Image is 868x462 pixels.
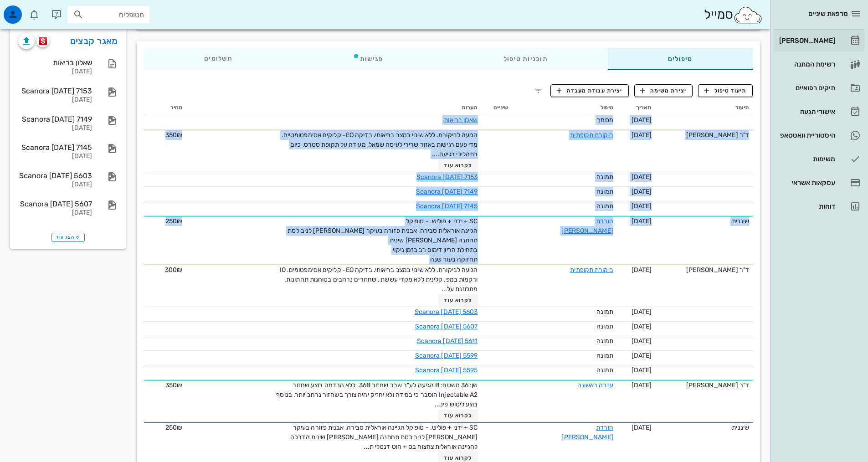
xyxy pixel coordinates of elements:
[774,124,864,146] a: היסטוריית וואטסאפ
[482,101,512,115] th: שיניים
[777,108,835,115] div: אישורי הגעה
[18,124,92,132] div: [DATE]
[444,162,472,169] span: לקרוא עוד
[557,87,622,95] span: יצירת עבודת מעבדה
[39,37,47,45] img: scanora logo
[144,101,186,115] th: מחיר
[27,7,32,13] span: תג
[561,424,613,441] a: הורדת [PERSON_NAME]
[444,455,472,461] span: לקרוא עוד
[596,173,613,181] span: תמונה
[808,10,848,18] span: מרפאת שיניים
[438,294,478,307] button: לקרוא עוד
[655,101,753,115] th: תיעוד
[444,412,472,419] span: לקרוא עוד
[290,424,478,451] span: SC + ידני + פוליש. - טופיקל הגיינה אוראלית סבירה, אבנית פזורה בעיקר [PERSON_NAME] לניב לסת תחתנה ...
[632,337,652,345] span: [DATE]
[18,171,92,180] div: Scanora [DATE] 5603
[165,131,182,139] span: 350₪
[570,266,613,274] a: ביקורת תקופתית
[596,352,613,359] span: תמונה
[415,366,478,374] a: Scanora [DATE] 5595
[70,34,118,48] a: מאגר קבצים
[561,217,613,235] a: הורדת [PERSON_NAME]
[632,381,652,389] span: [DATE]
[632,131,652,139] span: [DATE]
[659,380,749,390] div: ד"ר [PERSON_NAME]
[280,266,478,293] span: הגיעה לביקורת. ללא שינוי במצב בריאותי. בדיקה EO- קליקים אסימפטומים. IO ורקמות במפ. קלינית ללא מקד...
[416,202,478,210] a: Scanora [DATE] 7145
[51,233,85,242] button: הצג עוד
[774,172,864,194] a: עסקאות אשראי
[204,56,232,62] span: תשלומים
[777,37,835,44] div: [PERSON_NAME]
[632,366,652,374] span: [DATE]
[276,381,478,408] span: שן: 36 משטח: B הגיעה לע"ר שבר שחזור 36B. ללא הרדמה בוצע שחזור Injectable A2 הוסבר כי במידה ולא יח...
[632,323,652,330] span: [DATE]
[282,131,478,158] span: הגיעה לביקורת. ללא שינוי במצב בריאותי. בדיקה EO- קליקים אסימפטומטיים. מדי פעם רגישות באזור שרירי ...
[774,30,864,51] a: [PERSON_NAME]
[659,216,749,226] div: שיננית
[632,188,652,195] span: [DATE]
[698,84,753,97] button: תיעוד טיפול
[18,96,92,104] div: [DATE]
[632,352,652,359] span: [DATE]
[165,381,182,389] span: 350₪
[777,155,835,163] div: משימות
[416,173,478,181] a: Scanora [DATE] 7153
[416,188,478,195] a: Scanora [DATE] 7149
[632,266,652,274] span: [DATE]
[704,87,747,95] span: תיעוד טיפול
[186,101,481,115] th: הערות
[640,87,687,95] span: יצירת משימה
[659,423,749,432] div: שיננית
[596,366,613,374] span: תמונה
[608,48,753,70] div: טיפולים
[659,265,749,275] div: ד"ר [PERSON_NAME]
[18,153,92,160] div: [DATE]
[632,202,652,210] span: [DATE]
[596,337,613,345] span: תמונה
[774,195,864,217] a: דוחות
[596,202,613,210] span: תמונה
[596,323,613,330] span: תמונה
[634,84,693,97] button: יצירת משימה
[18,115,92,123] div: Scanora [DATE] 7149
[774,77,864,99] a: תיקים רפואיים
[550,84,628,97] button: יצירת עבודת מעבדה
[415,308,478,316] a: Scanora [DATE] 5603
[293,48,443,70] div: פגישות
[444,116,478,124] a: שאלון בריאות
[18,209,92,217] div: [DATE]
[18,181,92,189] div: [DATE]
[777,179,835,186] div: עסקאות אשראי
[659,130,749,140] div: ד"ר [PERSON_NAME]
[632,308,652,316] span: [DATE]
[777,203,835,210] div: דוחות
[18,68,92,76] div: [DATE]
[577,381,613,389] a: עזרה ראשונה
[774,101,864,123] a: אישורי הגעה
[165,424,182,431] span: 250₪
[18,58,92,67] div: שאלון בריאות
[596,308,613,316] span: תמונה
[632,217,652,225] span: [DATE]
[632,116,652,124] span: [DATE]
[570,131,613,139] a: ביקורת תקופתית
[415,352,478,359] a: Scanora [DATE] 5599
[18,87,92,95] div: Scanora [DATE] 7153
[733,6,763,24] img: SmileCloud logo
[632,424,652,431] span: [DATE]
[165,266,182,274] span: 300₪
[36,35,49,47] button: scanora logo
[444,297,472,303] span: לקרוא עוד
[597,116,613,124] span: מסמך
[56,235,80,240] span: הצג עוד
[18,143,92,152] div: Scanora [DATE] 7145
[774,148,864,170] a: משימות
[165,217,182,225] span: 250₪
[632,173,652,181] span: [DATE]
[777,84,835,92] div: תיקים רפואיים
[438,409,478,422] button: לקרוא עוד
[18,200,92,208] div: Scanora [DATE] 5607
